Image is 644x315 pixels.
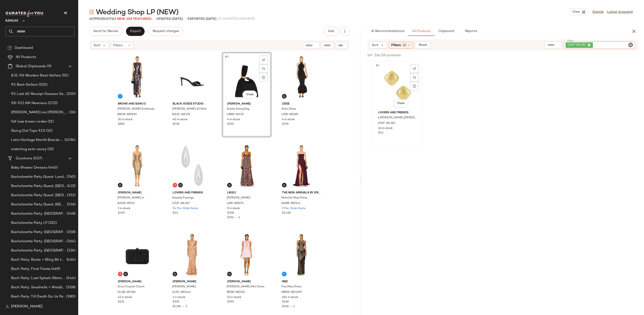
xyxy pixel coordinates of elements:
[227,201,244,206] span: LIKR-WD871
[415,42,430,49] button: Reset
[118,211,125,215] span: $495
[378,121,395,125] span: LOVF-WL182
[11,239,66,244] span: Bachelorette Party: [GEOGRAPHIC_DATA]
[378,111,417,115] span: Lovers and Friends
[397,102,404,105] span: View
[289,305,293,308] span: •
[173,118,188,122] span: 40 in stock
[117,285,145,289] span: Aviva Crystal Clutch
[65,294,75,299] span: (380)
[282,280,321,284] span: NBD
[11,128,45,134] span: Going Out Tops 9.10
[117,107,156,111] span: [PERSON_NAME] Embriodered Gown
[118,122,125,126] span: $895
[6,16,18,24] span: Revolve
[16,55,36,60] span: All Products
[282,300,289,304] span: $268
[282,118,295,122] span: 4 in stock
[185,16,186,22] span: •
[11,193,66,198] span: Bachelorette Party Guest: [GEOGRAPHIC_DATA]
[378,126,393,131] span: 46 in stock
[148,27,183,36] button: Request changes
[7,46,12,50] img: svg%3e
[371,29,404,33] span: AI Recommendations
[283,184,286,187] img: svg%3e
[262,67,265,70] img: svg%3e
[281,107,296,111] span: Soho Dress
[188,17,216,21] p: Exported [DATE]
[234,216,238,219] span: •
[118,207,130,211] span: 1 in stock
[227,207,240,211] span: 9 in stock
[96,8,178,17] span: Wedding Shop LP (NEW)
[173,102,212,106] span: BLACK SUEDE STUDIO
[278,143,325,189] img: NARR-WD142_V1.jpg
[418,43,427,47] span: Reset
[242,90,257,99] button: View
[282,102,321,106] span: L'IDEE
[391,43,401,48] span: Filters
[262,58,265,61] img: svg%3e
[172,285,196,289] span: [PERSON_NAME]
[11,82,38,87] span: 9.5 Best-Sellers
[11,137,64,143] span: Latin Heritage Month Brands- DO NOT DELETE
[413,76,416,79] img: svg%3e
[11,248,66,253] span: Bachelorette Party: [GEOGRAPHIC_DATA]
[11,276,65,281] span: Bach Party: Last Splash (Retro [GEOGRAPHIC_DATA])
[32,156,42,161] span: (507)
[117,201,135,206] span: NADR-WD31
[89,10,94,14] img: svg%3e
[281,196,307,200] span: Nefertiti Maxi Dress
[173,300,179,304] span: $595
[152,29,179,33] span: Request changes
[118,102,157,106] span: Bronx and Banco
[124,273,127,275] img: svg%3e
[227,285,264,289] span: [PERSON_NAME] Mini Dress
[118,280,157,284] span: [PERSON_NAME]
[119,273,122,275] img: svg%3e
[114,143,160,189] img: NADR-WD31_V1.jpg
[172,196,194,200] span: Kassidy Earrings
[403,43,406,48] span: (1)
[227,196,250,200] span: [PERSON_NAME]
[282,207,306,211] span: 9 Pre-Order Items
[11,119,47,124] span: fall luxe brown codes
[227,211,234,215] span: $398
[15,45,33,51] span: Dashboard
[11,147,46,152] span: matching sets vacay
[278,54,325,100] img: LIDR-WD195_V1.jpg
[173,305,181,308] span: $1.19K
[6,11,45,17] img: cfy_white_logo.C9jOOHJF.svg
[607,10,633,15] a: Latest Snapshot
[227,113,244,117] span: VBRD-WY25
[227,290,245,295] span: REBR-WD159
[94,43,100,48] span: Sort
[228,273,231,275] img: svg%3e
[172,113,190,117] span: BSUE-WZ276
[227,107,249,111] span: Suede Swing Bag
[228,184,231,187] img: svg%3e
[117,290,136,295] span: OLGR-WY196
[47,101,58,106] span: (1722)
[68,110,75,115] span: (26)
[117,113,137,117] span: BROR-WD890
[173,280,212,284] span: [PERSON_NAME]
[114,231,160,278] img: OLGR-WY196_V1.jpg
[186,305,187,308] span: 2
[11,230,66,235] span: Bachelorette Party: [GEOGRAPHIC_DATA]
[281,201,300,206] span: NARR-WD142
[130,29,141,33] span: Export
[172,107,207,111] span: [PERSON_NAME] 65 Mule
[50,266,60,272] span: (469)
[47,220,57,226] span: (352)
[282,211,291,215] span: $1.45K
[118,295,132,300] span: 41 in stock
[11,101,47,106] span: 9.8-9.12 AM Newness
[16,156,32,161] span: Curations
[66,257,75,262] span: (464)
[172,201,190,206] span: LOVF-WL187
[227,295,241,300] span: 12 in stock
[47,119,54,124] span: (21)
[11,294,65,299] span: Bach Party: Till Death Do Us Party
[378,131,383,135] span: $42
